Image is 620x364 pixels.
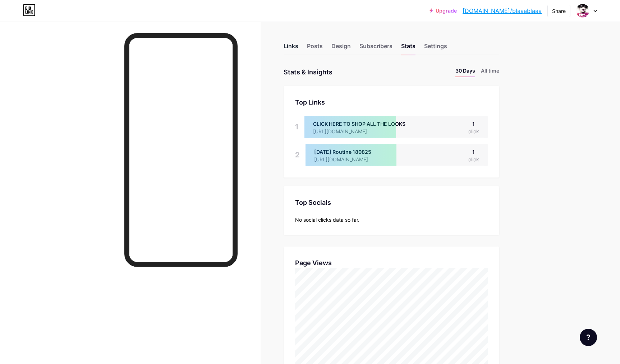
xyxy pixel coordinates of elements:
[295,216,488,224] div: No social clicks data so far.
[481,67,499,77] li: All time
[468,148,479,156] div: 1
[295,198,488,207] div: Top Socials
[307,42,323,55] div: Posts
[552,7,566,15] div: Share
[455,67,475,77] li: 30 Days
[331,42,351,55] div: Design
[284,67,332,77] div: Stats & Insights
[295,144,300,166] div: 2
[295,258,488,268] div: Page Views
[295,116,299,138] div: 1
[295,97,488,107] div: Top Links
[468,156,479,163] div: click
[284,42,298,55] div: Links
[468,120,479,128] div: 1
[359,42,392,55] div: Subscribers
[430,8,457,14] a: Upgrade
[463,6,542,15] a: [DOMAIN_NAME]/blaaablaaa
[576,4,589,18] img: blaaablaaa
[424,42,447,55] div: Settings
[468,128,479,135] div: click
[401,42,415,55] div: Stats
